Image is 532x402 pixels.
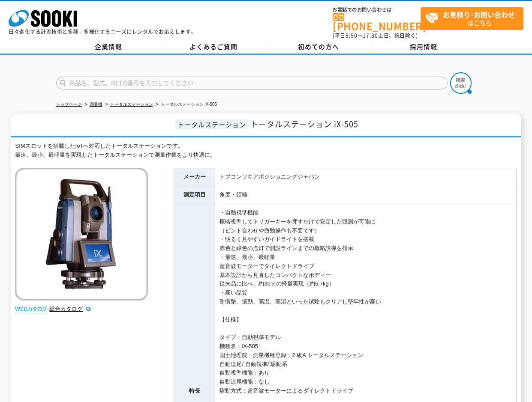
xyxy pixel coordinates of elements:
th: メーカー [174,168,215,186]
a: よくあるご質問 [161,41,266,54]
td: 角度・距離 [215,186,517,204]
a: 総合カタログ [49,306,91,312]
a: 企業情報 [56,41,161,54]
span: お電話でのお問い合わせは [333,7,421,12]
a: お見積り･お問い合わせはこちら [421,7,523,30]
span: 8:50 [346,32,358,39]
span: (平日 ～ 土日、祝日除く) [333,32,418,39]
li: トータルステーション iX-505 [154,100,217,109]
img: トータルステーション iX-505 [15,168,148,301]
a: 採用情報 [371,41,476,54]
td: トプコンソキアポジショニングジャパン [215,168,517,186]
a: トータルステーション [110,102,153,107]
div: SIMスロットを搭載したIoTへ対応したトータルステーションです。 最速、最小、最軽量を実現したトータルステーションで測量作業をより快適に。 [15,142,517,160]
a: [PHONE_NUMBER] [333,13,421,31]
th: 測定項目 [174,186,215,204]
strong: お見積り･お問い合わせ [443,9,515,20]
span: 17:30 [363,32,378,39]
input: 商品名、型式、NETIS番号を入力してください [56,77,448,89]
a: 測量機 [90,102,102,107]
a: 初めての方へ [266,41,371,54]
a: トップページ [56,102,82,107]
span: トータルステーション iX-505 [250,118,358,130]
img: webカタログ [15,305,47,313]
img: btn_search.png [450,72,472,94]
span: トータルステーション [175,119,248,129]
p: 日々進化する計測技術と多種・多様化するニーズにレンタルでお応えします。 [9,29,196,34]
span: 初めての方へ [298,42,339,51]
span: はこちら [425,8,523,29]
